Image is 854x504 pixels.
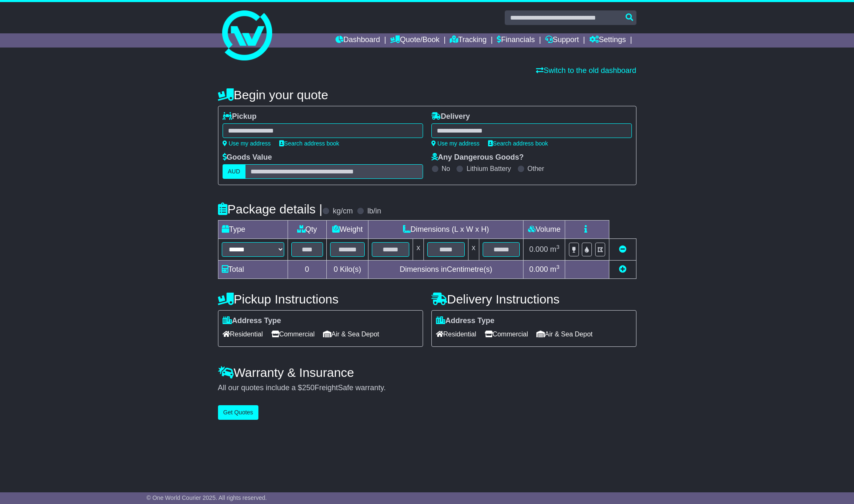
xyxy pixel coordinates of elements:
[218,384,636,393] div: All our quotes include a $ FreightSafe warranty.
[523,221,565,239] td: Volume
[556,244,560,250] sup: 3
[431,153,524,162] label: Any Dangerous Goods?
[223,316,281,326] label: Address Type
[223,153,272,162] label: Goods Value
[528,165,544,173] label: Other
[326,221,368,239] td: Weight
[223,328,263,341] span: Residential
[323,328,379,341] span: Air & Sea Depot
[413,239,424,261] td: x
[550,245,560,253] span: m
[218,405,259,420] button: Get Quotes
[271,328,315,341] span: Commercial
[529,265,548,273] span: 0.000
[288,261,326,279] td: 0
[302,384,315,392] span: 250
[218,221,288,239] td: Type
[431,112,470,121] label: Delivery
[218,88,636,102] h4: Begin your quote
[368,221,523,239] td: Dimensions (L x W x H)
[442,165,450,173] label: No
[279,140,339,147] a: Search address book
[367,207,381,216] label: lb/in
[336,33,380,48] a: Dashboard
[326,261,368,279] td: Kilo(s)
[488,140,548,147] a: Search address book
[536,66,636,75] a: Switch to the old dashboard
[468,239,479,261] td: x
[288,221,326,239] td: Qty
[218,261,288,279] td: Total
[333,265,338,273] span: 0
[431,140,480,147] a: Use my address
[223,112,257,121] label: Pickup
[218,366,636,379] h4: Warranty & Insurance
[147,494,267,501] span: © One World Courier 2025. All rights reserved.
[436,328,476,341] span: Residential
[223,140,271,147] a: Use my address
[545,33,579,48] a: Support
[589,33,626,48] a: Settings
[368,261,523,279] td: Dimensions in Centimetre(s)
[619,265,626,273] a: Add new item
[390,33,439,48] a: Quote/Book
[218,292,423,306] h4: Pickup Instructions
[450,33,486,48] a: Tracking
[550,265,560,273] span: m
[333,207,353,216] label: kg/cm
[497,33,535,48] a: Financials
[619,245,626,253] a: Remove this item
[431,292,636,306] h4: Delivery Instructions
[466,165,511,173] label: Lithium Battery
[529,245,548,253] span: 0.000
[485,328,528,341] span: Commercial
[536,328,593,341] span: Air & Sea Depot
[556,264,560,270] sup: 3
[218,202,323,216] h4: Package details |
[436,316,495,326] label: Address Type
[223,164,246,179] label: AUD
